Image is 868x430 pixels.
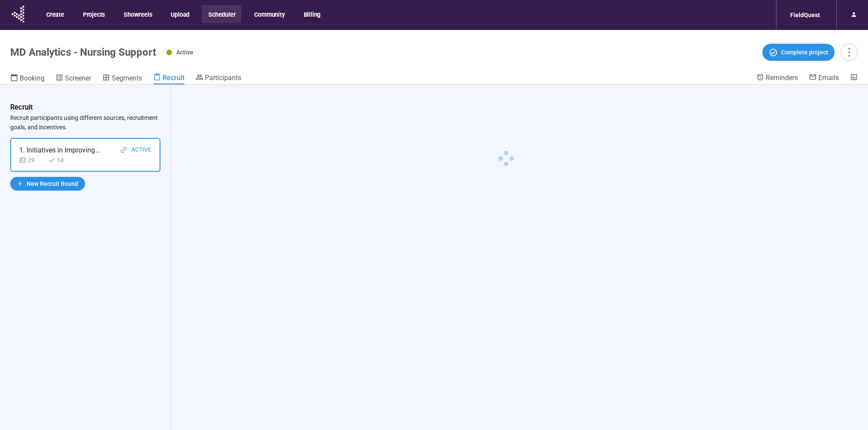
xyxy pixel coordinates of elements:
div: 14 [48,155,74,165]
a: Emails [809,73,839,84]
span: Active [176,49,193,56]
p: Recruit participants using different sources, recruitment goals, and incentives. [10,113,160,132]
button: Complete project [762,44,835,61]
button: Upload [164,5,196,23]
span: plus [17,181,23,187]
div: 1. Initiatives in Improving Patient Care [19,145,101,155]
span: Reminders [766,74,798,82]
button: more [841,44,858,61]
span: Emails [818,74,839,82]
span: Complete project [781,48,828,57]
h3: Recruit [10,102,33,113]
span: Segments [112,74,142,82]
a: Screener [56,73,91,84]
div: FieldQuest [785,7,825,23]
button: Create [39,5,70,23]
a: Participants [196,73,241,84]
a: Booking [10,73,44,84]
h1: MD Analytics - Nursing Support [10,46,156,58]
button: Showreels [117,5,158,23]
button: Projects [76,5,111,23]
a: Segments [102,73,142,84]
span: Recruit [163,74,184,82]
span: Screener [65,74,91,82]
span: more [843,46,855,58]
button: plusNew Recruit Round [10,177,85,191]
span: New Recruit Round [27,179,78,188]
button: Billing [297,5,327,23]
button: Scheduler [201,5,241,23]
div: 29 [19,155,45,165]
span: Booking [20,74,44,82]
span: link [120,146,127,153]
div: Active [131,145,151,155]
a: Recruit [153,73,184,84]
a: Reminders [756,73,798,84]
button: Community [247,5,290,23]
span: Participants [205,74,241,82]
